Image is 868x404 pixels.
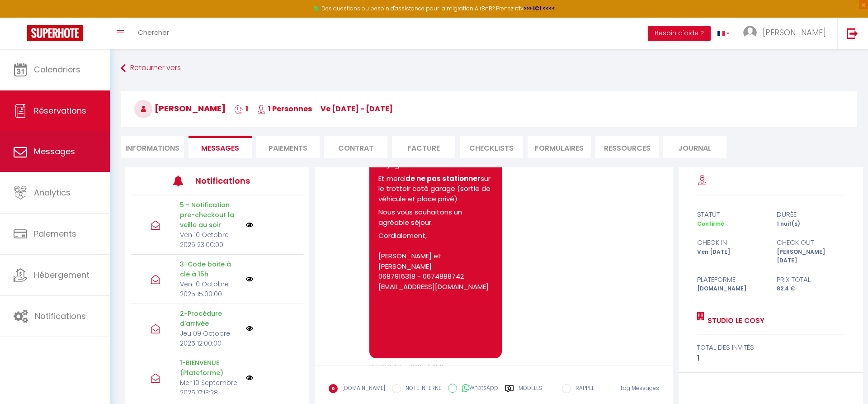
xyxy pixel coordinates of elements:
[246,374,253,381] img: NO IMAGE
[180,328,240,348] p: Jeu 09 Octobre 2025 12:00:00
[620,384,659,392] span: Tag Messages
[201,143,239,153] span: Messages
[401,384,441,394] label: NOTE INTERNE
[528,136,591,158] li: FORMULAIRES
[378,207,492,228] p: Nous vous souhaitons un agréable séjour.
[34,187,71,198] span: Analytics
[460,136,523,158] li: CHECKLISTS
[257,104,312,114] span: 1 Personnes
[180,259,240,279] p: 3-Code boite à clé à 15h
[691,285,771,293] div: [DOMAIN_NAME]
[697,353,845,364] div: 1
[663,136,726,158] li: Journal
[321,104,393,114] span: ve [DATE] - [DATE]
[648,26,711,41] button: Besoin d'aide ?
[324,136,387,158] li: Contrat
[338,384,385,394] label: [DOMAIN_NAME]
[847,28,858,39] img: logout
[704,315,764,326] a: Studio le Cosy
[138,28,169,37] span: Chercher
[180,378,240,398] p: Mer 10 Septembre 2025 17:13:28
[34,105,86,116] span: Réservations
[691,209,771,220] div: statut
[180,309,240,328] p: 2-Procédure d'arrivée
[771,274,850,285] div: Prix total
[195,171,267,191] h3: Notifications
[180,200,240,230] p: 5 - Notification pre-checkout la veille au soir
[571,384,594,394] label: RAPPEL
[256,136,320,158] li: Paiements
[697,342,845,353] div: total des invités
[369,363,461,371] span: Ven 10 Octobre 2025 15:01:41 - mail
[378,231,492,292] p: Cordialement, [PERSON_NAME] et [PERSON_NAME] 0687916318 - 0674888742 [EMAIL_ADDRESS][DOMAIN_NAME]
[246,325,253,332] img: NO IMAGE
[34,146,75,157] span: Messages
[691,274,771,285] div: Plateforme
[771,285,850,293] div: 82.4 €
[378,174,492,204] p: Et merci sur le trottoir coté garage (sortie de véhicule et place privé)
[34,228,76,239] span: Paiements
[743,26,757,39] img: ...
[771,220,850,228] div: 1 nuit(s)
[34,269,90,280] span: Hébergement
[595,136,659,158] li: Ressources
[519,384,542,400] label: Modèles
[246,221,253,228] img: NO IMAGE
[736,18,837,49] a: ... [PERSON_NAME]
[763,27,826,38] span: [PERSON_NAME]
[457,384,498,394] label: WhatsApp
[131,18,176,49] a: Chercher
[406,174,481,183] strong: de ne pas stationner
[691,237,771,248] div: check in
[180,358,240,378] p: 1-BIENVENUE (Plateforme)
[121,136,184,158] li: Informations
[35,310,86,322] span: Notifications
[771,237,850,248] div: check out
[180,230,240,250] p: Ven 10 Octobre 2025 23:00:00
[771,248,850,265] div: [PERSON_NAME] [DATE]
[771,209,850,220] div: durée
[392,136,455,158] li: Facture
[246,276,253,283] img: NO IMAGE
[691,248,771,265] div: Ven [DATE]
[234,104,248,114] span: 1
[134,103,226,114] span: [PERSON_NAME]
[697,220,724,228] span: Confirmé
[121,60,857,76] a: Retourner vers
[34,64,80,75] span: Calendriers
[27,25,83,41] img: Super Booking
[180,279,240,299] p: Ven 10 Octobre 2025 15:00:00
[524,5,555,12] a: >>> ICI <<<<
